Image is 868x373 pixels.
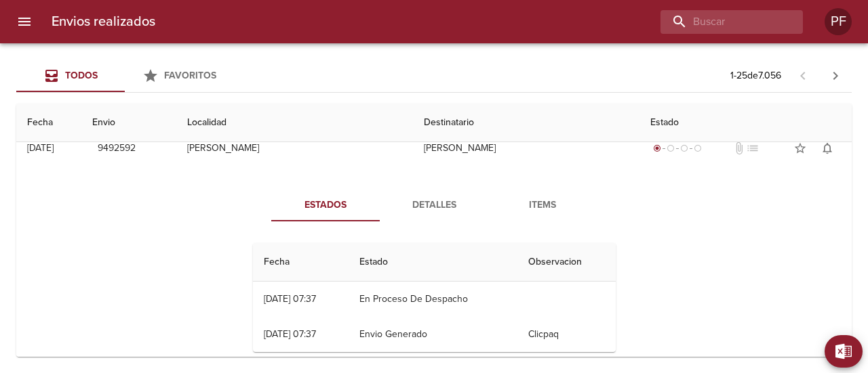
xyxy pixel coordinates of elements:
[667,144,675,152] span: radio_button_unchecked
[27,142,54,154] div: [DATE]
[825,8,852,35] div: Abrir información de usuario
[65,70,98,81] span: Todos
[732,141,746,155] span: No tiene documentos adjuntos
[793,141,807,155] span: star_border
[388,197,480,214] span: Detalles
[660,10,780,34] input: buscar
[98,140,136,157] span: 9492592
[496,197,589,214] span: Items
[819,60,852,92] span: Pagina siguiente
[253,243,349,282] th: Fecha
[92,136,141,161] button: 9492592
[650,141,705,155] div: Generado
[16,60,233,92] div: Tabs Envios
[787,135,814,162] button: Agregar a favoritos
[825,8,852,35] div: PF
[264,328,316,340] div: [DATE] 07:37
[349,282,517,317] td: En Proceso De Despacho
[730,69,781,83] p: 1 - 25 de 7.056
[821,141,834,155] span: notifications_none
[517,317,615,352] td: Clicpaq
[8,5,41,38] button: menu
[814,135,841,162] button: Activar notificaciones
[253,243,616,352] table: Tabla de seguimiento
[52,11,155,32] h6: Envios realizados
[349,317,517,352] td: Envio Generado
[279,197,372,214] span: Estados
[164,70,216,81] span: Favoritos
[413,104,639,142] th: Destinatario
[176,104,413,142] th: Localidad
[16,104,81,142] th: Fecha
[271,189,597,221] div: Tabs detalle de guia
[653,144,661,152] span: radio_button_checked
[787,68,819,82] span: Pagina anterior
[825,335,863,368] button: Exportar Excel
[264,293,316,305] div: [DATE] 07:37
[680,144,688,152] span: radio_button_unchecked
[694,144,702,152] span: radio_button_unchecked
[81,104,176,142] th: Envio
[639,104,852,142] th: Estado
[517,243,615,282] th: Observacion
[746,141,759,155] span: No tiene pedido asociado
[349,243,517,282] th: Estado
[413,124,639,173] td: [PERSON_NAME]
[176,124,413,173] td: [PERSON_NAME]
